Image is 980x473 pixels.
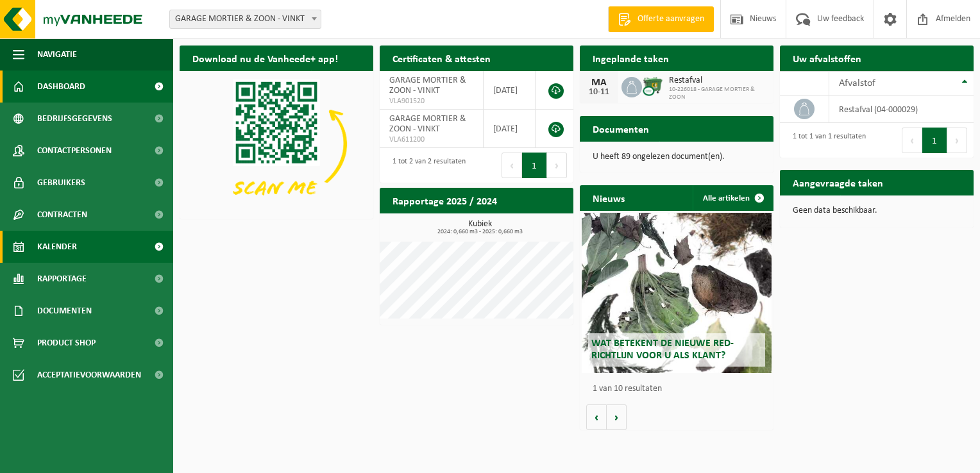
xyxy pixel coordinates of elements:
[37,263,87,295] span: Rapportage
[37,135,112,167] span: Contactpersonen
[478,213,572,238] a: Bekijk rapportage
[37,103,112,135] span: Bedrijfsgegevens
[947,128,967,153] button: Next
[580,46,682,71] h2: Ingeplande taken
[580,185,638,210] h2: Nieuws
[522,153,547,178] button: 1
[386,151,466,179] div: 1 tot 2 van 2 resultaten
[793,206,961,215] p: Geen data beschikbaar.
[608,6,714,32] a: Offerte aanvragen
[607,404,627,430] button: Volgende
[502,153,522,178] button: Previous
[547,153,567,178] button: Next
[386,229,573,235] span: 2024: 0,660 m3 - 2025: 0,660 m3
[170,10,321,28] span: GARAGE MORTIER & ZOON - VINKT
[37,199,87,231] span: Contracten
[582,213,772,373] a: Wat betekent de nieuwe RED-richtlijn voor u als klant?
[37,38,77,71] span: Navigatie
[669,86,767,101] span: 10-226018 - GARAGE MORTIER & ZOON
[586,88,612,97] div: 10-11
[484,110,536,148] td: [DATE]
[780,46,874,71] h2: Uw afvalstoffen
[922,128,947,153] button: 1
[693,185,772,211] a: Alle artikelen
[37,231,77,263] span: Kalender
[580,116,662,141] h2: Documenten
[839,78,875,88] span: Afvalstof
[829,95,974,123] td: restafval (04-000029)
[180,46,351,71] h2: Download nu de Vanheede+ app!
[37,295,92,327] span: Documenten
[37,359,141,391] span: Acceptatievoorwaarden
[169,10,321,29] span: GARAGE MORTIER & ZOON - VINKT
[380,188,510,213] h2: Rapportage 2025 / 2024
[586,404,607,430] button: Vorige
[902,128,922,153] button: Previous
[389,135,473,145] span: VLA611200
[389,76,466,95] span: GARAGE MORTIER & ZOON - VINKT
[786,126,866,154] div: 1 tot 1 van 1 resultaten
[389,114,466,134] span: GARAGE MORTIER & ZOON - VINKT
[780,170,896,195] h2: Aangevraagde taken
[37,71,85,103] span: Dashboard
[586,78,612,88] div: MA
[669,76,767,86] span: Restafval
[634,13,707,26] span: Offerte aanvragen
[389,96,473,106] span: VLA901520
[180,71,373,217] img: Download de VHEPlus App
[37,327,96,359] span: Product Shop
[591,338,734,361] span: Wat betekent de nieuwe RED-richtlijn voor u als klant?
[386,220,573,235] h3: Kubiek
[37,167,85,199] span: Gebruikers
[484,71,536,110] td: [DATE]
[380,46,503,71] h2: Certificaten & attesten
[593,153,761,162] p: U heeft 89 ongelezen document(en).
[642,75,664,97] img: WB-0660-CU
[593,385,767,394] p: 1 van 10 resultaten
